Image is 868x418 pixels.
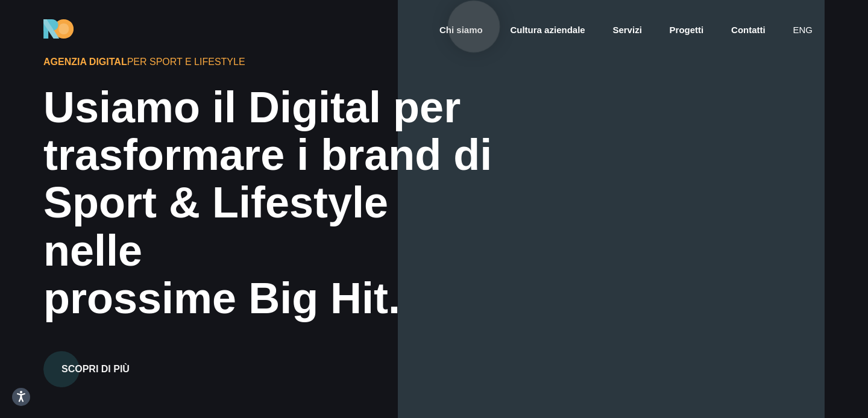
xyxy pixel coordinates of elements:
div: Usiamo il Digital per [43,84,497,131]
div: per Sport e Lifestyle [43,55,369,69]
button: Scopri di più [43,351,148,387]
span: Agenzia Digital [43,57,127,67]
a: Progetti [668,23,705,37]
a: Cultura aziendale [509,23,586,37]
a: Servizi [611,23,643,37]
img: Ride On Agency Logo [43,19,74,39]
a: Scopri di più [43,337,148,387]
a: Chi siamo [438,23,484,37]
div: Sport & Lifestyle nelle [43,179,497,274]
div: prossime Big Hit. [43,275,497,322]
a: Contatti [730,23,767,37]
a: eng [791,23,814,37]
div: trasformare i brand di [43,131,497,179]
